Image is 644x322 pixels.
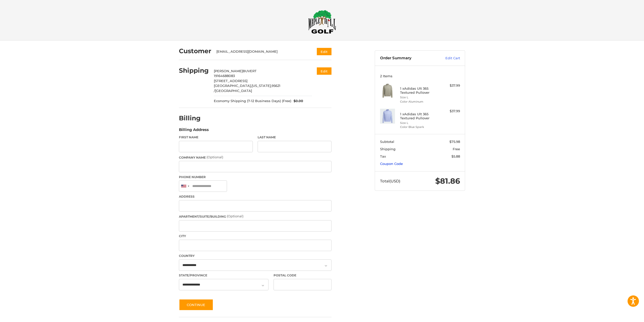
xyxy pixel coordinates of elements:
[179,194,331,199] label: Address
[453,147,460,151] span: Free
[214,69,243,73] span: [PERSON_NAME]
[179,214,331,219] label: Apartment/Suite/Building
[440,83,460,88] div: $37.99
[291,99,303,104] span: $0.00
[317,67,331,75] button: Edit
[215,89,252,93] span: [GEOGRAPHIC_DATA]
[214,84,252,88] span: [GEOGRAPHIC_DATA],
[400,112,439,120] h4: 1 x Adidas Ult 365 Textured Pullover
[214,74,235,78] span: 19164688083
[179,254,331,258] label: Country
[434,56,460,61] a: Edit Cart
[440,109,460,114] div: $37.99
[602,308,644,322] iframe: Google Customer Reviews
[380,74,460,78] h3: 2 Items
[435,176,460,186] span: $81.86
[380,140,394,144] span: Subtotal
[400,121,439,125] li: Size L
[206,155,223,159] small: (Optional)
[179,135,253,140] label: First Name
[317,48,331,55] button: Edit
[214,99,291,104] span: Economy Shipping (7-12 Business Days) (Free)
[179,175,331,179] label: Phone Number
[380,154,386,158] span: Tax
[400,95,439,100] li: Size L
[179,273,268,278] label: State/Province
[380,162,403,166] a: Coupon Code
[216,49,307,54] div: [EMAIL_ADDRESS][DOMAIN_NAME]
[179,67,209,74] h2: Shipping
[400,100,439,104] li: Color Aluminum
[214,84,280,93] span: 95621 /
[179,299,213,311] button: Continue
[400,86,439,95] h4: 1 x Adidas Ult 365 Textured Pullover
[179,127,209,135] legend: Billing Address
[258,135,331,140] label: Last Name
[179,234,331,238] label: City
[227,214,243,218] small: (Optional)
[179,155,331,160] label: Company Name
[252,84,272,88] span: [US_STATE],
[274,273,332,278] label: Postal Code
[449,140,460,144] span: $75.98
[179,47,211,55] h2: Customer
[380,147,396,151] span: Shipping
[243,69,257,73] span: BUVERT
[451,154,460,158] span: $5.88
[380,56,434,61] h3: Order Summary
[380,179,400,183] span: Total (USD)
[214,79,247,83] span: [STREET_ADDRESS]
[400,125,439,129] li: Color Blue Spark
[179,181,191,192] div: United States: +1
[179,114,209,122] h2: Billing
[308,10,336,34] img: Maple Hill Golf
